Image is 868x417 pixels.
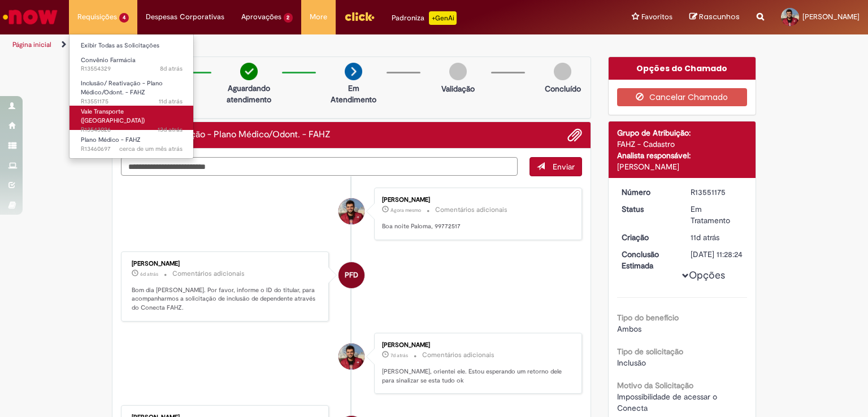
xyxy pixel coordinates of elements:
p: Em Atendimento [326,82,381,105]
small: Comentários adicionais [172,269,245,279]
b: Tipo do benefício [617,312,679,323]
dt: Criação [613,232,683,243]
a: Exibir Todas as Solicitações [70,40,194,52]
small: Comentários adicionais [435,205,507,215]
p: Validação [441,83,475,94]
span: R13554329 [81,64,183,73]
time: 22/09/2025 10:46:33 [160,64,183,73]
a: Aberto R13551175 : Inclusão/ Reativação - Plano Médico/Odont. - FAHZ [70,77,194,102]
span: 7d atrás [390,352,408,359]
div: Padroniza [392,11,457,25]
p: Aguardando atendimento [222,82,276,105]
img: arrow-next.png [345,63,362,80]
small: Comentários adicionais [422,350,494,360]
button: Adicionar anexos [567,128,582,142]
img: check-circle-green.png [240,63,258,80]
div: [PERSON_NAME] [382,342,570,349]
span: 2 [284,13,293,23]
span: 13d atrás [158,125,183,134]
a: Aberto R13554329 : Convênio Farmácia [70,54,194,75]
span: Inclusão [617,358,646,368]
span: Impossibilidade de acessar o Conecta [617,392,719,413]
div: Evaldo Leandro Potma da Silva [338,198,364,224]
ul: Trilhas de página [8,34,570,55]
img: click_logo_yellow_360x200.png [344,8,375,25]
p: Concluído [545,83,581,94]
button: Cancelar Chamado [617,88,748,106]
span: cerca de um mês atrás [119,145,183,153]
img: img-circle-grey.png [554,63,571,80]
p: Bom dia [PERSON_NAME]. Por favor, informe o ID do titular, para acompanharmos a solicitação de in... [132,286,320,312]
ul: Requisições [69,34,194,159]
time: 17/09/2025 11:12:17 [158,125,183,134]
div: 19/09/2025 15:09:08 [691,232,743,243]
time: 19/09/2025 15:09:09 [159,97,183,106]
div: [PERSON_NAME] [382,197,570,203]
span: Despesas Corporativas [146,11,224,23]
dt: Status [613,203,683,215]
span: Convênio Farmácia [81,56,136,64]
dt: Número [613,186,683,198]
span: Favoritos [641,11,672,23]
a: Rascunhos [689,12,740,23]
a: Aberto R13460697 : Plano Médico - FAHZ [70,134,194,155]
textarea: Digite sua mensagem aqui... [121,157,518,176]
span: Rascunhos [699,11,740,22]
h2: Inclusão/ Reativação - Plano Médico/Odont. - FAHZ Histórico de tíquete [121,130,331,140]
div: Paloma Freire De Castro Oliveira [338,262,364,288]
b: Tipo de solicitação [617,346,683,357]
div: [DATE] 11:28:24 [691,249,743,260]
div: [PERSON_NAME] [132,260,320,267]
time: 29/09/2025 23:13:14 [390,207,421,214]
p: Boa noite Paloma, 99772517 [382,222,570,231]
p: +GenAi [429,11,457,25]
span: Vale Transporte ([GEOGRAPHIC_DATA]) [81,107,145,125]
span: R13543026 [81,125,183,134]
div: Grupo de Atribuição: [617,127,748,138]
time: 19/09/2025 15:09:08 [691,232,719,242]
p: [PERSON_NAME], orientei ele. Estou esperando um retorno dele para sinalizar se esta tudo ok [382,367,570,385]
div: R13551175 [691,186,743,198]
span: R13460697 [81,145,183,154]
span: Requisições [77,11,117,23]
span: Aprovações [241,11,281,23]
span: 4 [119,13,129,23]
span: 11d atrás [159,97,183,106]
span: Agora mesmo [390,207,421,214]
span: Inclusão/ Reativação - Plano Médico/Odont. - FAHZ [81,79,163,97]
span: Enviar [553,162,575,172]
span: PFD [345,262,358,289]
span: Plano Médico - FAHZ [81,136,141,144]
a: Página inicial [12,40,51,49]
div: Evaldo Leandro Potma da Silva [338,344,364,370]
div: Opções do Chamado [609,57,756,80]
img: ServiceNow [1,6,59,28]
span: [PERSON_NAME] [802,12,860,21]
dt: Conclusão Estimada [613,249,683,271]
div: [PERSON_NAME] [617,161,748,172]
b: Motivo da Solicitação [617,380,693,390]
div: FAHZ - Cadastro [617,138,748,150]
div: Em Tratamento [691,203,743,226]
span: 8d atrás [160,64,183,73]
span: 11d atrás [691,232,719,242]
a: Aberto R13543026 : Vale Transporte (VT) [70,106,194,130]
span: More [310,11,327,23]
span: 6d atrás [140,271,158,277]
div: Analista responsável: [617,150,748,161]
time: 24/09/2025 10:40:47 [140,271,158,277]
span: Ambos [617,324,641,334]
img: img-circle-grey.png [449,63,467,80]
span: R13551175 [81,97,183,106]
time: 23/09/2025 12:16:29 [390,352,408,359]
button: Enviar [530,157,582,176]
